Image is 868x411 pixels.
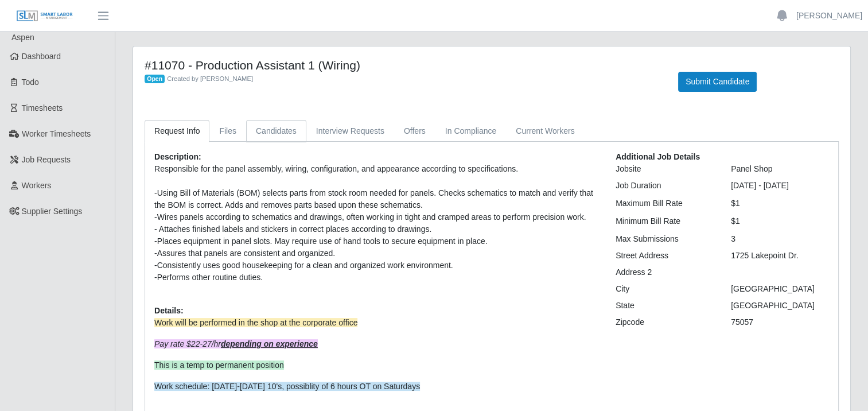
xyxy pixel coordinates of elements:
h4: #11070 - Production Assistant 1 (Wiring) [145,58,661,72]
div: [GEOGRAPHIC_DATA] [722,283,838,295]
div: $1 [722,197,838,210]
div: -Using Bill of Materials (BOM) selects parts from stock room needed for panels. Checks schematics... [154,187,598,211]
div: Panel Shop [722,163,838,175]
a: Interview Requests [306,120,394,142]
span: Dashboard [22,52,61,61]
a: In Compliance [435,120,507,142]
div: [GEOGRAPHIC_DATA] [722,300,838,312]
div: State [607,300,722,312]
div: Max Submissions [607,233,722,245]
span: Open [145,75,165,84]
div: - Attaches finished labels and stickers in correct places according to drawings. [154,223,598,235]
div: Job Duration [607,180,722,192]
div: -Wires panels according to schematics and drawings, often working in tight and cramped areas to p... [154,211,598,223]
img: SLM Logo [16,10,73,22]
div: Zipcode [607,316,722,328]
span: Supplier Settings [22,207,83,216]
div: Street Address [607,250,722,262]
a: Files [209,120,246,142]
a: [PERSON_NAME] [796,10,862,22]
div: 3 [722,233,838,245]
span: Work schedule: [DATE]-[DATE] 10's, possiblity of 6 hours OT on Saturdays [154,382,420,391]
a: Candidates [246,120,306,142]
div: Responsible for the panel assembly, wiring, configuration, and appearance according to specificat... [154,163,598,175]
span: Created by [PERSON_NAME] [167,75,253,82]
div: $1 [722,215,838,227]
span: Job Requests [22,155,71,164]
div: Address 2 [607,266,722,278]
span: Timesheets [22,103,63,113]
a: Request Info [145,120,209,142]
b: Additional Job Details [616,152,700,161]
span: This is a temp to permanent position [154,360,284,370]
div: Jobsite [607,163,722,175]
button: Submit Candidate [678,72,757,92]
a: Offers [394,120,435,142]
div: Minimum Bill Rate [607,215,722,227]
div: 1725 Lakepoint Dr. [722,250,838,262]
div: -Performs other routine duties. [154,272,598,284]
span: Todo [22,77,39,87]
div: [DATE] - [DATE] [722,180,838,192]
div: -Consistently uses good housekeeping for a clean and organized work environment. [154,259,598,272]
a: Current Workers [506,120,584,142]
div: City [607,283,722,295]
span: Workers [22,181,52,190]
span: Work will be performed in the shop at the corporate office [154,318,357,327]
div: 75057 [722,316,838,328]
span: Worker Timesheets [22,129,91,138]
b: Description: [154,152,201,161]
span: Aspen [11,33,34,42]
b: Details: [154,306,184,315]
div: Maximum Bill Rate [607,197,722,210]
em: Pay rate $22-27/hr [154,339,318,348]
div: -Assures that panels are consistent and organized. [154,247,598,259]
strong: depending on experience [221,339,318,348]
div: -Places equipment in panel slots. May require use of hand tools to secure equipment in place. [154,235,598,247]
